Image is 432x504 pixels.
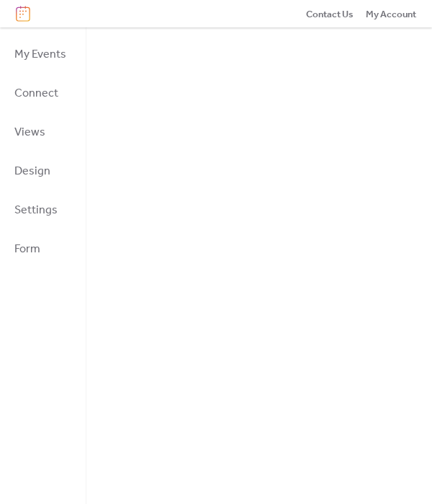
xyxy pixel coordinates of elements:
[14,238,40,261] span: Form
[14,121,45,144] span: Views
[6,194,75,226] a: Settings
[366,7,416,22] span: My Account
[306,6,354,21] a: Contact Us
[14,160,50,183] span: Design
[6,116,75,148] a: Views
[16,6,30,22] img: logo
[14,199,58,222] span: Settings
[6,233,75,265] a: Form
[306,7,354,22] span: Contact Us
[6,77,75,109] a: Connect
[6,155,75,187] a: Design
[14,82,58,105] span: Connect
[14,43,66,66] span: My Events
[6,38,75,70] a: My Events
[366,6,416,21] a: My Account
